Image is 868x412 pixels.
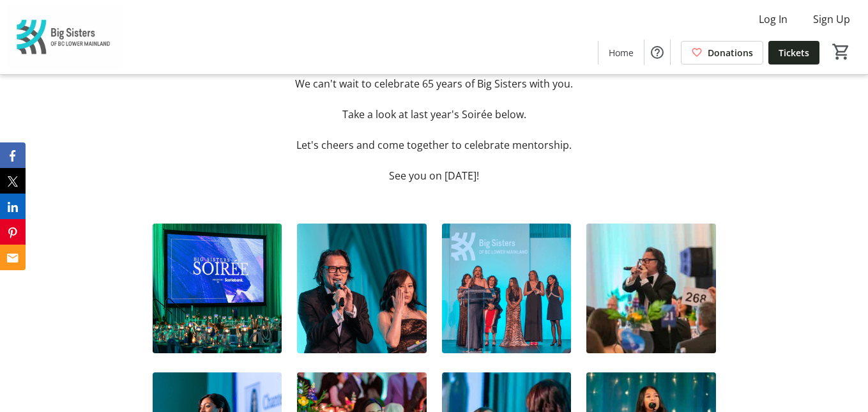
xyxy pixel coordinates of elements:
p: Take a look at last year's Soirée below. [153,107,716,122]
img: Big Sisters of BC Lower Mainland's Logo [8,5,121,69]
img: undefined [153,224,282,353]
img: undefined [442,224,572,353]
span: Log In [759,11,788,27]
span: Home [609,46,634,59]
img: undefined [586,224,716,353]
a: Donations [681,41,763,65]
img: undefined [297,224,427,353]
a: Tickets [768,41,819,65]
span: Tickets [779,46,809,59]
span: Donations [708,46,753,59]
p: Let's cheers and come together to celebrate mentorship. [153,137,716,153]
span: Sign Up [813,11,850,27]
p: We can't wait to celebrate 65 years of Big Sisters with you. [153,76,716,91]
button: Log In [749,9,798,29]
button: Cart [830,40,853,63]
button: Help [644,40,670,65]
p: See you on [DATE]! [153,168,716,183]
button: Sign Up [803,9,860,29]
a: Home [598,41,644,65]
